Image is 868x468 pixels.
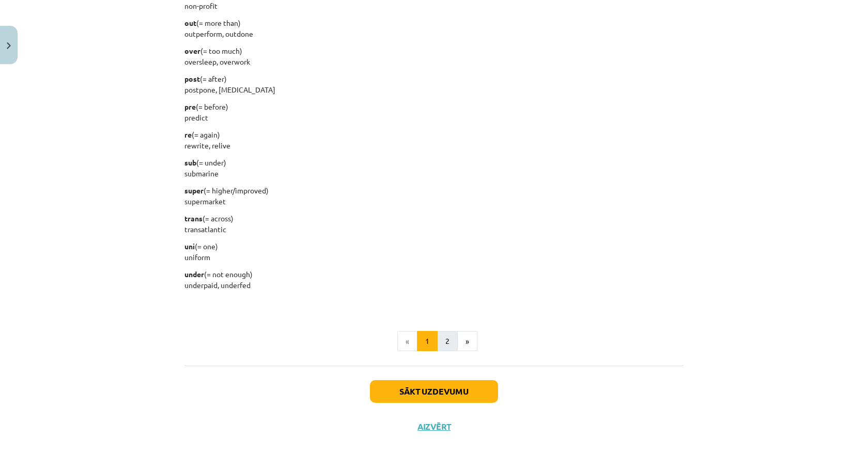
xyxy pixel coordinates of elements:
b: super [184,186,204,195]
button: 1 [417,331,438,352]
button: 2 [437,331,458,352]
b: over [184,46,200,55]
p: (= across) transatlantic [184,213,684,235]
nav: Page navigation example [184,331,684,352]
p: (= one) uniform [184,241,684,263]
button: Aizvērt [414,421,454,432]
b: sub [184,158,196,167]
button: » [457,331,477,352]
p: (= under) submarine [184,157,684,179]
p: (= too much) oversleep, overwork [184,46,684,67]
b: uni [184,241,195,251]
p: (= higher/improved) supermarket [184,185,684,207]
p: (= not enough) underpaid, underfed [184,269,684,291]
b: post [184,74,200,83]
img: icon-close-lesson-0947bae3869378f0d4975bcd49f059093ad1ed9edebbc8119c70593378902aed.svg [7,42,11,49]
p: (= more than) outperform, outdone [184,18,684,39]
b: re [184,130,192,139]
b: out [184,18,196,27]
b: under [184,269,204,279]
p: (= again) rewrite, relive [184,129,684,151]
p: (= before) predict [184,101,684,123]
b: trans [184,214,203,223]
button: Sākt uzdevumu [370,380,498,403]
p: (= after) postpone, [MEDICAL_DATA] [184,73,684,95]
b: pre [184,102,196,111]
